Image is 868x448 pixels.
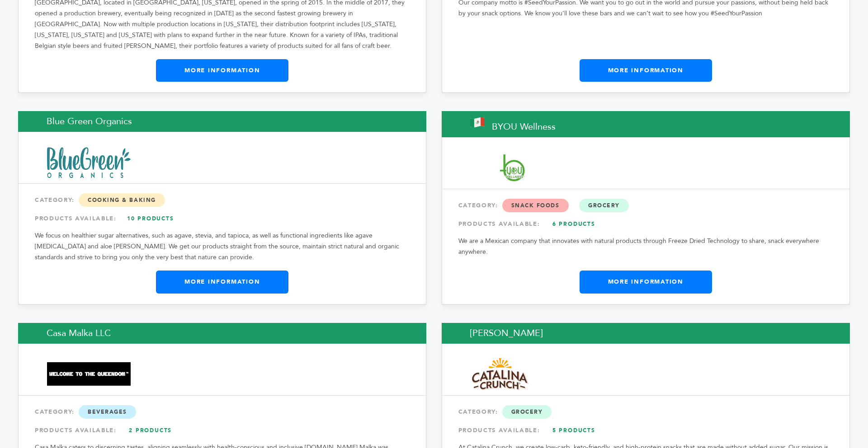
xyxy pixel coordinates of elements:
[580,271,712,293] a: More Information
[35,230,410,263] p: We focus on healthier sugar alternatives, such as agave, stevia, and tapioca, as well as function...
[35,192,410,208] div: CATEGORY:
[79,405,136,419] span: Beverages
[35,210,410,227] div: PRODUCTS AVAILABLE:
[470,117,485,127] img: This brand is from Mexico (MX)
[502,405,552,419] span: Grocery
[156,271,288,293] a: More Information
[442,111,850,137] h2: BYOU Wellness
[442,323,850,344] h2: [PERSON_NAME]
[156,59,288,82] a: More Information
[119,210,182,227] a: 10 Products
[35,422,410,439] div: PRODUCTS AVAILABLE:
[458,216,833,232] div: PRODUCTS AVAILABLE:
[47,362,131,386] img: Casa Malka LLC
[542,422,605,439] a: 5 Products
[18,111,426,132] h2: Blue Green Organics
[458,422,833,439] div: PRODUCTS AVAILABLE:
[458,197,833,214] div: CATEGORY:
[579,199,629,212] span: Grocery
[458,236,833,257] p: We are a Mexican company that innovates with natural products through Freeze Dried Technology to ...
[47,147,131,178] img: Blue Green Organics
[502,199,569,212] span: Snack Foods
[35,404,410,420] div: CATEGORY:
[580,59,712,82] a: More Information
[471,153,554,183] img: BYOU Wellness
[471,355,530,393] img: Catalina Snacks
[119,422,182,439] a: 2 Products
[458,404,833,420] div: CATEGORY:
[79,193,165,207] span: Cooking & Baking
[18,323,426,344] h2: Casa Malka LLC
[542,216,605,232] a: 6 Products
